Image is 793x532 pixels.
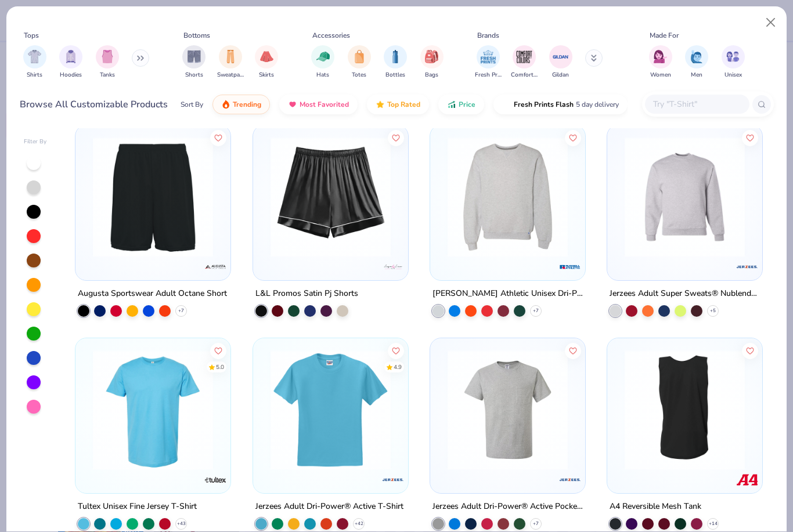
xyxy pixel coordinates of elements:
[438,95,484,114] button: Price
[565,342,581,359] button: Like
[265,137,396,257] img: 2b05c2c0-8cb0-4a1e-a326-5c4bad5e3277
[311,45,334,79] button: filter button
[610,500,701,514] div: A4 Reversible Mesh Tank
[459,100,475,109] span: Price
[610,287,760,301] div: Jerzees Adult Super Sweats® Nublend® Fleece Crew
[64,50,77,63] img: Hoodies Image
[619,137,751,257] img: 81a95189-78a2-4c2a-8f08-c3f3f6c0dd18
[511,71,538,79] span: Comfort Colors
[182,45,206,79] div: filter for Shorts
[224,50,237,63] img: Sweatpants Image
[533,307,539,314] span: + 7
[475,45,502,79] button: filter button
[367,95,429,114] button: Top Rated
[210,342,226,359] button: Like
[387,130,403,146] button: Like
[23,45,46,79] button: filter button
[654,50,667,63] img: Women Image
[432,500,583,514] div: Jerzees Adult Dri-Power® Active Pocket T-Shirt
[709,520,718,527] span: + 14
[649,45,672,79] button: filter button
[552,71,569,79] span: Gildan
[432,287,583,301] div: [PERSON_NAME] Athletic Unisex Dri-Power® Crewneck Sweatshirt
[516,48,533,66] img: Comfort Colors Image
[348,45,371,79] button: filter button
[480,48,497,66] img: Fresh Prints Image
[210,130,226,146] button: Like
[221,100,230,109] img: trending.gif
[182,45,206,79] button: filter button
[475,71,502,79] span: Fresh Prints
[652,97,741,111] input: Try "T-Shirt"
[558,255,582,278] img: Russell Athletic logo
[204,468,228,491] img: Tultex logo
[316,71,329,79] span: Hats
[96,45,119,79] div: filter for Tanks
[255,500,403,514] div: Jerzees Adult Dri-Power® Active T-Shirt
[20,97,168,111] div: Browse All Customizable Products
[387,100,420,109] span: Top Rated
[442,349,574,469] img: 7fe0ff40-50c5-4b13-a68a-6735e4fa6c6a
[204,255,228,278] img: Augusta logo
[381,468,405,491] img: Jerzees logo
[212,95,270,114] button: Trending
[260,50,273,63] img: Skirts Image
[736,255,759,278] img: Jerzees logo
[690,50,703,63] img: Men Image
[311,45,334,79] div: filter for Hats
[78,500,197,514] div: Tultex Unisex Fine Jersey T-Shirt
[649,45,672,79] div: filter for Women
[387,342,403,359] button: Like
[565,130,581,146] button: Like
[511,45,538,79] button: filter button
[726,50,740,63] img: Unisex Image
[352,71,366,79] span: Totes
[576,98,619,111] span: 5 day delivery
[177,520,186,527] span: + 43
[393,363,401,371] div: 4.9
[217,45,244,79] button: filter button
[549,45,572,79] button: filter button
[558,468,582,491] img: Jerzees logo
[511,45,538,79] div: filter for Comfort Colors
[255,45,278,79] button: filter button
[265,349,396,469] img: 8c8d2adc-8df3-436c-a955-f6d48eb76061
[348,45,371,79] div: filter for Totes
[691,71,702,79] span: Men
[514,100,574,109] span: Fresh Prints Flash
[376,100,385,109] img: TopRated.gif
[533,520,539,527] span: + 7
[425,71,438,79] span: Bags
[27,71,42,79] span: Shirts
[389,50,402,63] img: Bottles Image
[722,45,745,79] button: filter button
[255,287,358,301] div: L&L Promos Satin Pj Shorts
[736,468,759,491] img: A4 logo
[233,100,261,109] span: Trending
[300,100,349,109] span: Most Favorited
[181,99,203,110] div: Sort By
[59,45,82,79] button: filter button
[650,71,671,79] span: Women
[442,137,574,257] img: 3d713fe4-b7d9-4547-a371-bdfdb5d66d7b
[288,100,297,109] img: most_fav.gif
[493,95,628,114] button: Fresh Prints Flash5 day delivery
[760,12,782,34] button: Close
[101,50,114,63] img: Tanks Image
[279,95,358,114] button: Most Favorited
[552,48,569,66] img: Gildan Image
[354,520,363,527] span: + 42
[549,45,572,79] div: filter for Gildan
[255,45,278,79] div: filter for Skirts
[259,71,274,79] span: Skirts
[420,45,444,79] div: filter for Bags
[96,45,119,79] button: filter button
[78,287,227,301] div: Augusta Sportswear Adult Octane Short
[24,30,39,41] div: Tops
[353,50,366,63] img: Totes Image
[385,71,405,79] span: Bottles
[420,45,444,79] button: filter button
[60,71,82,79] span: Hoodies
[384,45,407,79] div: filter for Bottles
[216,363,224,371] div: 5.0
